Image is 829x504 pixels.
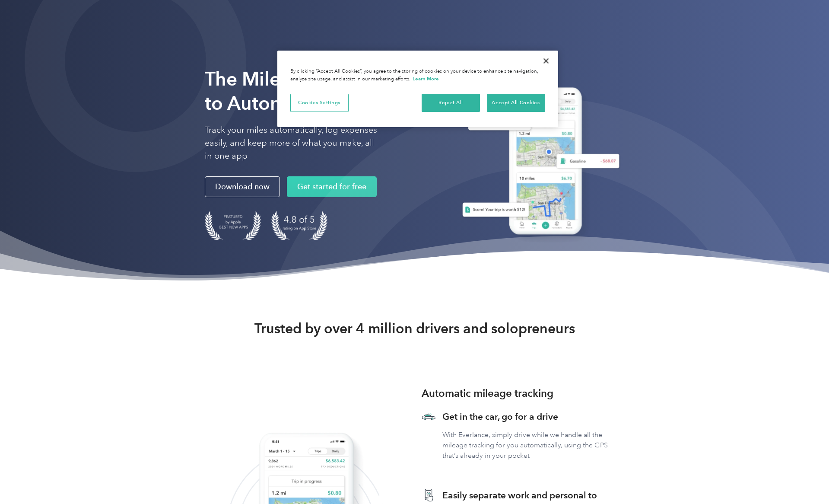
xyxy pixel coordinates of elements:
[205,124,378,163] p: Track your miles automatically, log expenses easily, and keep more of what you make, all in one app
[287,176,377,197] a: Get started for free
[205,211,261,240] img: Badge for Featured by Apple Best New Apps
[271,211,327,240] img: 4.9 out of 5 stars on the app store
[413,76,439,82] a: More information about your privacy, opens in a new tab
[254,320,575,337] strong: Trusted by over 4 million drivers and solopreneurs
[442,430,625,461] p: With Everlance, simply drive while we handle all the mileage tracking for you automatically, usin...
[422,386,553,401] h3: Automatic mileage tracking
[537,51,556,70] button: Close
[277,51,558,127] div: Privacy
[442,411,625,423] h3: Get in the car, go for a drive
[290,68,545,83] div: By clicking “Accept All Cookies”, you agree to the storing of cookies on your device to enhance s...
[277,51,558,127] div: Cookie banner
[422,94,480,112] button: Reject All
[205,176,280,197] a: Download now
[290,94,349,112] button: Cookies Settings
[487,94,545,112] button: Accept All Cookies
